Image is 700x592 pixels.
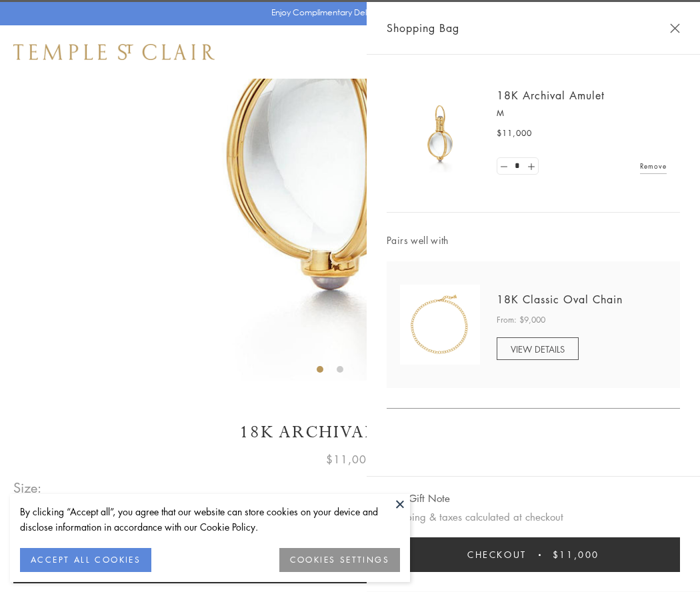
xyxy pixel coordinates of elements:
[497,88,605,103] a: 18K Archival Amulet
[387,509,680,525] p: Shipping & taxes calculated at checkout
[279,548,400,572] button: COOKIES SETTINGS
[497,292,623,307] a: 18K Classic Oval Chain
[387,233,680,248] span: Pairs well with
[387,490,450,507] button: Add Gift Note
[670,23,680,33] button: Close Shopping Bag
[400,285,480,365] img: N88865-OV18
[640,159,667,173] a: Remove
[524,158,537,175] a: Set quantity to 2
[400,93,480,173] img: 18K Archival Amulet
[497,158,511,175] a: Set quantity to 0
[20,548,151,572] button: ACCEPT ALL COOKIES
[13,44,215,60] img: Temple St. Clair
[326,451,374,468] span: $11,000
[497,127,532,140] span: $11,000
[271,6,423,19] p: Enjoy Complimentary Delivery & Returns
[387,19,459,37] span: Shopping Bag
[13,477,43,499] span: Size:
[553,547,599,562] span: $11,000
[20,504,400,535] div: By clicking “Accept all”, you agree that our website can store cookies on your device and disclos...
[511,343,565,355] span: VIEW DETAILS
[387,537,680,572] button: Checkout $11,000
[467,547,527,562] span: Checkout
[497,313,545,327] span: From: $9,000
[497,337,579,360] a: VIEW DETAILS
[13,421,687,444] h1: 18K Archival Amulet
[497,107,667,120] p: M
